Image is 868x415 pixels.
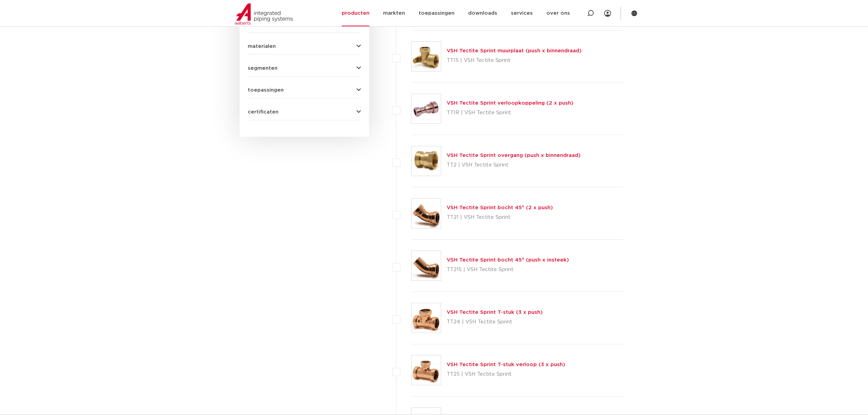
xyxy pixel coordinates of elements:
p: TT2 | VSH Tectite Sprint [447,160,581,171]
img: Thumbnail for VSH Tectite Sprint bocht 45° (push x insteek) [411,251,441,280]
a: VSH Tectite Sprint verloopkoppeling (2 x push) [447,101,573,106]
span: toepassingen [248,88,284,93]
a: VSH Tectite Sprint overgang (push x binnendraad) [447,153,581,158]
img: Thumbnail for VSH Tectite Sprint verloopkoppeling (2 x push) [411,94,441,123]
span: segmenten [248,66,277,71]
a: VSH Tectite Sprint muurplaat (push x binnendraad) [447,48,582,53]
img: Thumbnail for VSH Tectite Sprint overgang (push x binnendraad) [411,146,441,176]
a: VSH Tectite Sprint T-stuk (3 x push) [447,310,543,315]
p: TT15 | VSH Tectite Sprint [447,55,582,66]
p: TT21 | VSH Tectite Sprint [447,212,553,223]
button: segmenten [248,66,361,71]
button: toepassingen [248,88,361,93]
p: TT25 | VSH Tectite Sprint [447,369,565,380]
a: VSH Tectite Sprint bocht 45° (push x insteek) [447,257,569,263]
span: certificaten [248,109,279,115]
img: Thumbnail for VSH Tectite Sprint bocht 45° (2 x push) [411,199,441,228]
span: materialen [248,44,276,49]
p: TT24 | VSH Tectite Sprint [447,317,543,327]
button: certificaten [248,109,361,115]
img: Thumbnail for VSH Tectite Sprint T-stuk (3 x push) [411,303,441,333]
img: Thumbnail for VSH Tectite Sprint muurplaat (push x binnendraad) [411,42,441,71]
p: TT21S | VSH Tectite Sprint [447,264,569,275]
img: Thumbnail for VSH Tectite Sprint T-stuk verloop (3 x push) [411,356,441,385]
p: TT1R | VSH Tectite Sprint [447,107,573,118]
a: VSH Tectite Sprint T-stuk verloop (3 x push) [447,362,565,367]
a: VSH Tectite Sprint bocht 45° (2 x push) [447,205,553,210]
button: materialen [248,44,361,49]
